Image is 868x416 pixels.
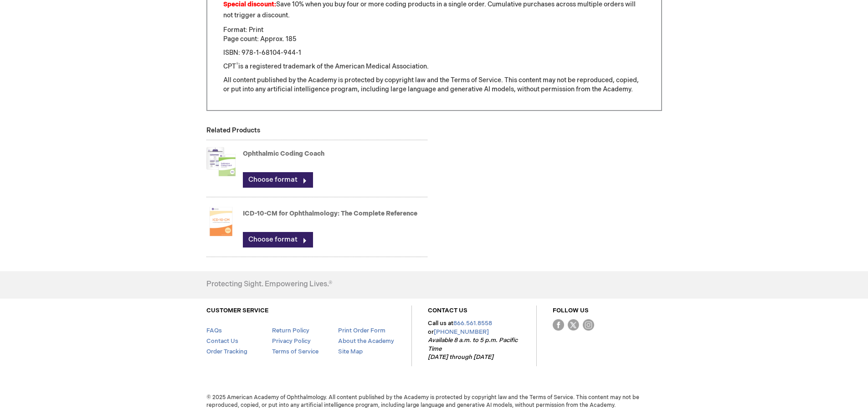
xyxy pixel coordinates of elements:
[223,26,645,44] p: Format: Print Page count: Approx. 185
[434,328,489,336] a: [PHONE_NUMBER]
[200,394,669,409] span: © 2025 American Academy of Ophthalmology. All content published by the Academy is protected by co...
[338,337,394,345] a: About the Academy
[243,150,324,158] a: Ophthalmic Coding Coach
[453,320,492,327] a: 866.561.8558
[206,307,268,314] a: CUSTOMER SERVICE
[272,337,311,345] a: Privacy Policy
[206,348,247,355] a: Order Tracking
[272,327,309,334] a: Return Policy
[206,126,260,134] strong: Related Products
[223,0,276,8] strong: Special discount:
[553,307,589,314] a: FOLLOW US
[236,62,238,68] sup: ®
[206,143,236,180] img: Ophthalmic Coding Coach
[338,327,385,334] a: Print Order Form
[338,348,363,355] a: Site Map
[428,337,518,361] em: Available 8 a.m. to 5 p.m. Pacific Time [DATE] through [DATE]
[206,327,222,334] a: FAQs
[583,319,594,331] img: instagram
[223,48,645,58] p: ISBN: 978-1-68104-944-1
[428,319,520,362] p: Call us at or
[206,203,236,240] img: ICD-10-CM for Ophthalmology: The Complete Reference
[206,280,332,289] h4: Protecting Sight. Empowering Lives.®
[428,307,467,314] a: CONTACT US
[206,337,238,345] a: Contact Us
[553,319,564,331] img: Facebook
[272,348,318,355] a: Terms of Service
[243,172,313,188] a: Choose format
[243,232,313,247] a: Choose format
[568,319,579,331] img: Twitter
[223,62,645,71] p: CPT is a registered trademark of the American Medical Association.
[223,76,645,94] p: All content published by the Academy is protected by copyright law and the Terms of Service. This...
[243,210,417,217] a: ICD-10-CM for Ophthalmology: The Complete Reference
